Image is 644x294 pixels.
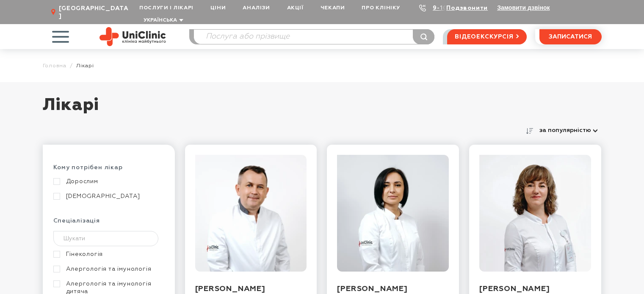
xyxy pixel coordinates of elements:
span: [GEOGRAPHIC_DATA] [59,5,131,20]
button: Українська [141,17,183,24]
button: за популярністю [536,124,602,136]
span: відеоекскурсія [455,30,513,44]
img: Смирнова Дар'я Олександрівна [337,155,449,272]
a: [PERSON_NAME] [195,285,265,293]
a: Подзвонити [446,5,488,11]
a: [PERSON_NAME] [337,285,407,293]
div: Кому потрібен лікар [53,164,164,178]
img: Uniclinic [100,27,166,46]
input: Послуга або прізвище [194,30,434,44]
a: відеоекскурсія [447,29,526,44]
h1: Лікарі [43,95,602,124]
img: Захарчук Олександр Валентинович [195,155,307,272]
span: Українська [144,18,177,23]
input: Шукати [53,231,159,246]
span: Лікарі [76,63,94,69]
div: Спеціалізація [53,217,164,231]
a: Дорослим [53,178,162,185]
button: записатися [539,29,602,44]
span: записатися [549,34,592,40]
button: Замовити дзвінок [497,4,550,11]
img: Назарова Інна Леонідівна [479,155,591,272]
a: 9-103 [433,5,451,11]
a: Алергологія та імунологія [53,265,162,273]
a: [DEMOGRAPHIC_DATA] [53,192,162,200]
a: [PERSON_NAME] [479,285,550,293]
a: Гінекологія [53,250,162,258]
a: Головна [43,63,67,69]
